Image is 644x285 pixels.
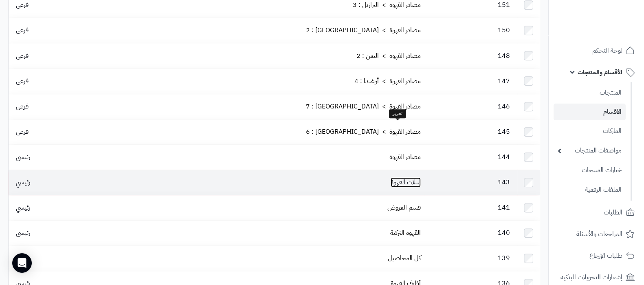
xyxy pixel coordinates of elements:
span: 148 [494,51,514,61]
div: Open Intercom Messenger [12,253,32,273]
a: الأقسام [554,104,626,120]
span: 147 [494,76,514,86]
span: 141 [494,203,514,212]
a: مواصفات المنتجات [554,142,626,159]
span: لوحة التحكم [592,45,622,56]
img: logo-2.png [589,23,636,40]
span: رئيسي [12,203,34,212]
a: القهوة التركية [390,228,421,238]
a: مصادر القهوة > اليمن : 2 [356,51,421,61]
a: الماركات [554,122,626,140]
span: فرعى [12,51,33,61]
a: المراجعات والأسئلة [554,224,639,244]
span: 140 [494,228,514,238]
span: رئيسي [12,177,34,187]
a: خيارات المنتجات [554,161,626,179]
a: الملفات الرقمية [554,181,626,199]
span: إشعارات التحويلات البنكية [560,272,622,283]
a: المنتجات [554,84,626,102]
a: مصادر القهوة [389,152,421,162]
span: رئيسي [12,152,34,162]
a: كل المحاصيل [388,253,421,263]
span: طلبات الإرجاع [589,250,622,261]
span: فرعى [12,127,33,137]
a: مصادر القهوة > [GEOGRAPHIC_DATA] : 6 [306,127,421,137]
span: الأقسام والمنتجات [578,66,622,78]
span: فرعى [12,25,33,35]
span: 146 [494,102,514,111]
a: مصادر القهوة > أوغندا : 4 [354,76,421,86]
span: 144 [494,152,514,162]
a: مصادر القهوة > [GEOGRAPHIC_DATA] : 2 [306,25,421,35]
span: فرعى [12,76,33,86]
span: رئيسي [12,228,34,238]
a: طلبات الإرجاع [554,246,639,265]
span: الطلبات [604,207,622,218]
a: الطلبات [554,203,639,222]
span: المراجعات والأسئلة [576,228,622,240]
a: سلات القهوة [391,177,421,187]
span: 139 [494,253,514,263]
span: 143 [494,177,514,187]
span: رئيسي [12,253,34,263]
a: مصادر القهوة > [GEOGRAPHIC_DATA] : 7 [306,102,421,111]
span: 145 [494,127,514,137]
span: فرعى [12,102,33,111]
div: تحرير [389,109,406,118]
a: لوحة التحكم [554,41,639,60]
a: قسم العروض [387,203,421,212]
span: 150 [494,25,514,35]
